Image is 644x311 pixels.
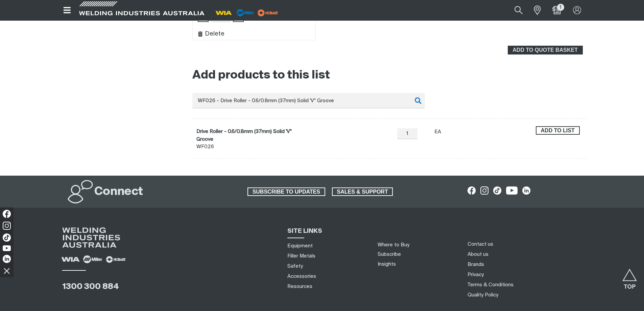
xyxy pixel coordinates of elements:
a: SALES & SUPPORT [332,187,393,196]
a: Brands [468,261,484,268]
section: Add to cart [192,46,587,54]
a: SUBSCRIBE TO UPDATES [247,187,325,196]
button: ADD TO QUOTE BASKET [508,46,583,54]
a: Accessories [287,273,316,280]
nav: Footer [465,239,595,300]
img: hide socials [1,265,13,276]
span: WF026 [196,143,293,151]
a: 1300 300 884 [62,283,119,291]
button: Search products [507,3,530,18]
a: Filler Metals [287,252,315,260]
a: Quality Policy [468,291,498,298]
img: YouTube [3,245,11,251]
a: Equipment [287,242,313,249]
span: ADD TO QUOTE BASKET [512,46,578,54]
img: TikTok [3,234,11,242]
a: Subscribe [378,252,401,257]
nav: Sitemap [285,241,369,292]
input: Product name or item number... [192,93,425,108]
img: Facebook [3,210,11,218]
img: LinkedIn [3,255,11,263]
a: miller [256,10,280,15]
div: EA [434,128,442,136]
span: SUBSCRIBE TO UPDATES [248,187,325,196]
a: About us [468,251,488,258]
a: Drive Roller - 0.6/0.8mm (37mm) Solid 'V" Groove [196,129,292,142]
h2: Add products to this list [192,68,587,83]
a: Contact us [468,241,493,248]
a: Safety [287,263,303,270]
div: Product or group for quick order [192,93,587,159]
span: Add to list [536,126,579,135]
img: Instagram [3,222,11,230]
input: Product name or item number... [499,3,530,18]
img: miller [256,8,280,18]
button: Delete [198,28,224,40]
button: Scroll to top [622,269,637,284]
a: Terms & Conditions [468,281,514,288]
a: Resources [287,283,312,290]
span: SALES & SUPPORT [333,187,392,196]
h2: Connect [94,184,143,199]
a: Privacy [468,271,484,278]
span: SITE LINKS [287,228,322,234]
a: Where to Buy [378,242,409,247]
button: Add Drive Roller - 0.6/0.8mm (37mm) Solid 'V" Groove to list [536,126,580,135]
a: Insights [378,262,396,267]
span: Delete [205,30,224,38]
